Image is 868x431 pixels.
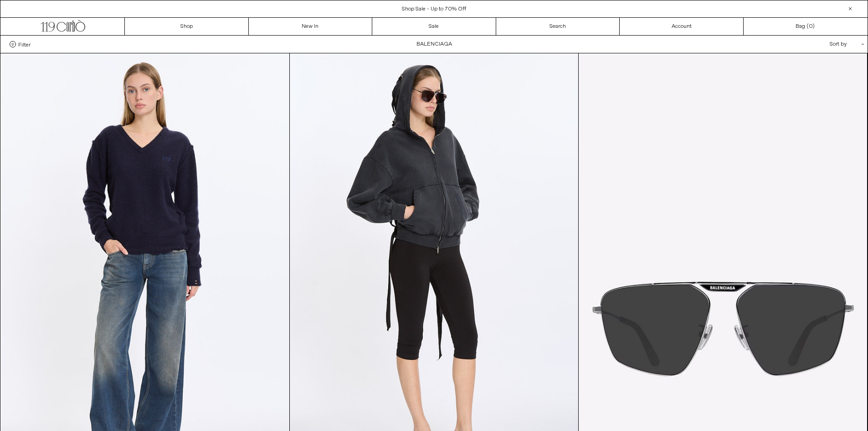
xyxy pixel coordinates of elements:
[776,36,858,53] div: Sort by
[18,41,31,47] span: Filter
[402,5,466,13] a: Shop Sale - Up to 70% Off
[744,18,868,35] a: Bag ()
[809,22,815,31] span: )
[496,18,620,35] a: Search
[809,23,812,30] span: 0
[125,18,249,35] a: Shop
[620,18,744,35] a: Account
[372,18,496,35] a: Sale
[249,18,373,35] a: New In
